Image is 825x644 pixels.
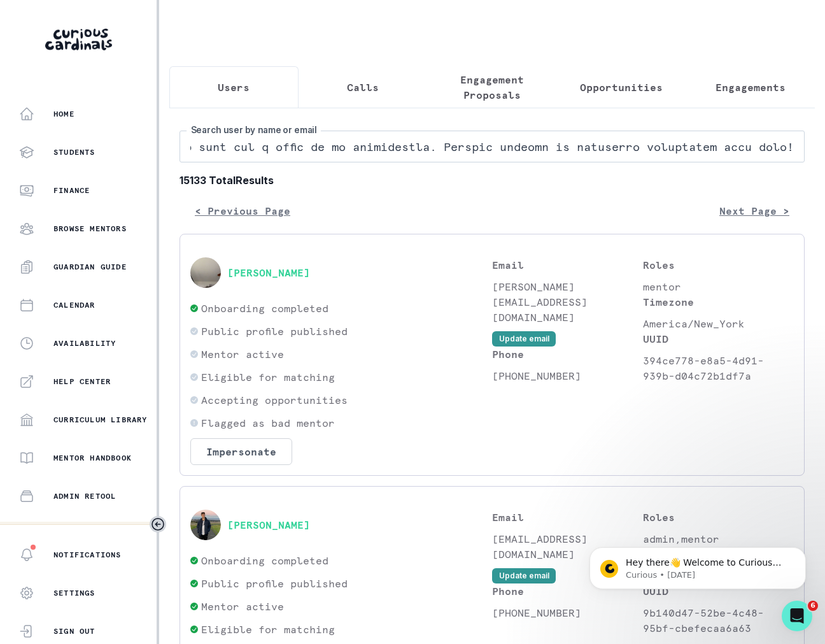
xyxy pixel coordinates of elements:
[53,626,95,636] p: Sign Out
[347,80,379,95] p: Calls
[808,601,818,611] span: 6
[53,491,116,501] p: Admin Retool
[227,266,310,279] button: [PERSON_NAME]
[643,331,794,347] p: UUID
[53,550,122,560] p: Notifications
[53,588,95,598] p: Settings
[53,300,95,310] p: Calendar
[227,519,310,531] button: [PERSON_NAME]
[53,376,111,387] p: Help Center
[439,72,546,103] p: Engagement Proposals
[201,369,335,385] p: Eligible for matching
[53,109,74,119] p: Home
[580,80,663,95] p: Opportunities
[53,262,127,272] p: Guardian Guide
[201,347,284,362] p: Mentor active
[201,576,348,591] p: Public profile published
[150,516,166,533] button: Toggle sidebar
[643,353,794,383] p: 394ce778-e8a5-4d91-939b-d04c72b1df7a
[716,80,786,95] p: Engagements
[643,257,794,273] p: Roles
[643,279,794,294] p: mentor
[201,622,335,637] p: Eligible for matching
[45,29,112,50] img: Curious Cardinals Logo
[201,324,348,339] p: Public profile published
[643,510,794,525] p: Roles
[53,224,127,234] p: Browse Mentors
[53,338,116,348] p: Availability
[180,173,805,188] b: 15133 Total Results
[492,368,643,383] p: [PHONE_NUMBER]
[190,438,292,465] button: Impersonate
[492,347,643,362] p: Phone
[643,294,794,310] p: Timezone
[492,531,643,562] p: [EMAIL_ADDRESS][DOMAIN_NAME]
[492,510,643,525] p: Email
[492,605,643,620] p: [PHONE_NUMBER]
[492,257,643,273] p: Email
[492,568,556,583] button: Update email
[201,301,328,316] p: Onboarding completed
[201,415,335,431] p: Flagged as bad mentor
[201,599,284,614] p: Mentor active
[53,415,148,425] p: Curriculum Library
[643,316,794,331] p: America/New_York
[643,605,794,636] p: 9b140d47-52be-4c48-95bf-cbefecaa6a63
[53,453,132,463] p: Mentor Handbook
[492,583,643,599] p: Phone
[570,520,825,610] iframe: Intercom notifications message
[492,331,556,347] button: Update email
[180,198,306,224] button: < Previous Page
[782,601,812,631] iframe: Intercom live chat
[492,279,643,325] p: [PERSON_NAME][EMAIL_ADDRESS][DOMAIN_NAME]
[704,198,805,224] button: Next Page >
[53,185,90,196] p: Finance
[201,553,328,568] p: Onboarding completed
[218,80,250,95] p: Users
[53,147,95,157] p: Students
[201,392,348,408] p: Accepting opportunities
